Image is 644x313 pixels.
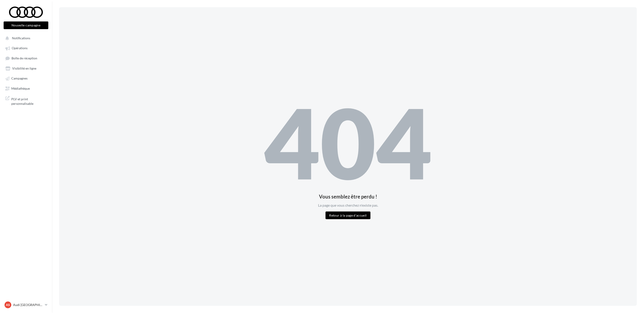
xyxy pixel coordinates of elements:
span: Opérations [12,46,28,50]
button: Retour à la page d'accueil [325,211,370,219]
span: Notifications [12,36,30,40]
a: Opérations [3,44,49,52]
span: Médiathèque [11,86,30,90]
span: PLV et print personnalisable [11,96,46,106]
span: Visibilité en ligne [12,66,36,70]
div: La page que vous cherchez n'existe pas. [264,203,432,208]
a: Boîte de réception [3,54,49,62]
span: AS [6,303,10,307]
p: Audi [GEOGRAPHIC_DATA] [13,303,43,307]
span: Boîte de réception [12,56,37,60]
button: Notifications [3,34,47,42]
a: Médiathèque [3,84,49,92]
span: Campagnes [11,77,28,80]
div: 404 [264,94,432,191]
a: Campagnes [3,74,49,82]
div: Vous semblez être perdu ! [264,194,432,199]
button: Nouvelle campagne [4,21,48,29]
a: AS Audi [GEOGRAPHIC_DATA] [4,301,48,309]
a: Visibilité en ligne [3,64,49,72]
a: PLV et print personnalisable [3,94,49,107]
